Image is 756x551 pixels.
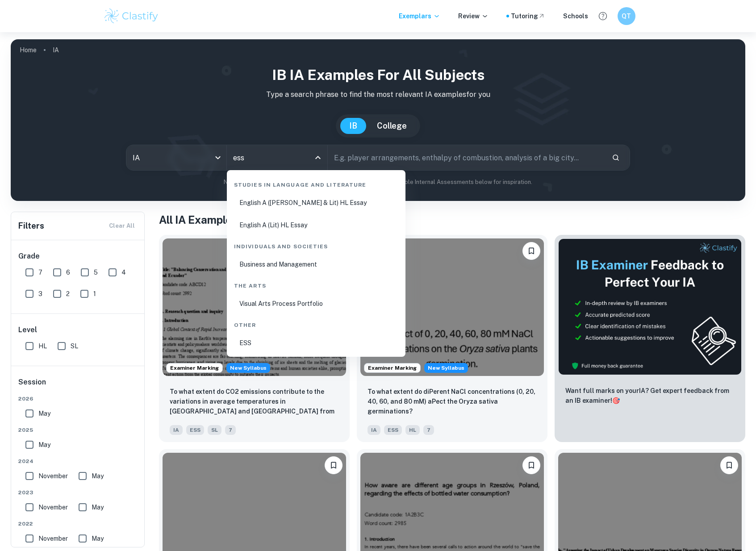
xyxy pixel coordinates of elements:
span: 6 [66,267,70,277]
span: 7 [38,267,42,277]
span: HL [405,425,420,435]
button: Bookmark [720,456,738,474]
span: November [38,534,68,543]
span: 7 [423,425,434,435]
span: 2024 [18,457,138,465]
a: Examiner MarkingStarting from the May 2026 session, the ESS IA requirements have changed. We crea... [159,235,350,442]
h6: Filters [18,220,44,232]
span: SL [208,425,221,435]
span: May [38,409,50,418]
span: 2025 [18,426,138,434]
span: 1 [93,289,96,299]
a: Schools [563,11,588,21]
span: 5 [94,267,98,277]
img: profile cover [11,39,745,201]
img: Thumbnail [558,238,742,375]
span: HL [38,341,47,351]
span: 🎯 [612,397,620,404]
span: Examiner Marking [364,364,420,372]
button: QT [618,7,635,25]
div: Individuals and Societies [230,235,402,254]
h6: Level [18,325,138,335]
button: IB [340,118,366,134]
p: To what extent do CO2 emissions contribute to the variations in average temperatures in Indonesia... [170,387,339,417]
span: May [92,502,104,512]
span: November [38,502,68,512]
span: 2022 [18,520,138,528]
span: IA [368,425,380,435]
li: English A (Lit) HL Essay [230,215,402,235]
button: Bookmark [522,456,540,474]
span: 4 [121,267,126,277]
img: ESS IA example thumbnail: To what extent do CO2 emissions contribu [163,238,346,376]
span: ESS [186,425,204,435]
span: SL [71,341,78,351]
p: Exemplars [399,11,440,21]
img: Clastify logo [103,7,160,25]
p: Want full marks on your IA ? Get expert feedback from an IB examiner! [565,386,735,405]
h6: Grade [18,251,138,262]
div: Studies in Language and Literature [230,174,402,192]
button: Bookmark [325,456,342,474]
div: Starting from the May 2026 session, the ESS IA requirements have changed. We created this exempla... [424,363,468,373]
span: 3 [38,289,42,299]
a: ThumbnailWant full marks on yourIA? Get expert feedback from an IB examiner! [555,235,745,442]
span: 7 [225,425,236,435]
img: ESS IA example thumbnail: To what extent do diPerent NaCl concentr [360,238,544,376]
li: Visual Arts Process Portfolio [230,293,402,314]
p: IA [53,45,59,55]
span: 2023 [18,488,138,497]
span: November [38,471,68,481]
li: English A ([PERSON_NAME] & Lit) HL Essay [230,192,402,213]
h6: QT [621,11,631,21]
li: Business and Management [230,254,402,275]
span: May [92,534,104,543]
a: Tutoring [511,11,545,21]
div: Other [230,314,402,333]
a: Home [20,44,37,56]
span: New Syllabus [424,363,468,373]
span: ESS [384,425,402,435]
p: To what extent do diPerent NaCl concentrations (0, 20, 40, 60, and 80 mM) aPect the Oryza sativa ... [368,387,537,416]
p: Not sure what to search for? You can always look through our example Internal Assessments below f... [18,178,738,187]
div: The Arts [230,275,402,293]
span: New Syllabus [226,363,270,373]
span: May [38,440,50,450]
p: Review [458,11,489,21]
div: IA [126,145,226,170]
span: May [92,471,104,481]
input: E.g. player arrangements, enthalpy of combustion, analysis of a big city... [328,145,605,170]
button: Search [608,150,623,165]
a: Examiner MarkingStarting from the May 2026 session, the ESS IA requirements have changed. We crea... [357,235,547,442]
button: Close [312,151,324,164]
span: IA [170,425,183,435]
button: Help and Feedback [595,8,610,24]
p: Type a search phrase to find the most relevant IA examples for you [18,89,738,100]
span: 2026 [18,395,138,403]
button: College [368,118,416,134]
li: ESS [230,333,402,353]
h6: Session [18,377,138,395]
h1: IB IA examples for all subjects [18,64,738,86]
span: Examiner Marking [167,364,222,372]
span: 2 [66,289,70,299]
h1: All IA Examples [159,212,745,228]
div: Starting from the May 2026 session, the ESS IA requirements have changed. We created this exempla... [226,363,270,373]
button: Bookmark [522,242,540,260]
